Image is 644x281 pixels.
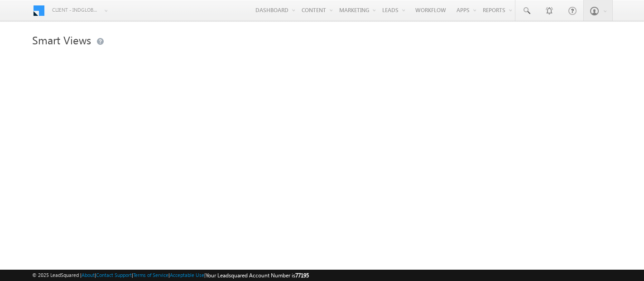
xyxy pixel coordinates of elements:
[206,272,309,279] span: Your Leadsquared Account Number is
[32,271,309,280] span: © 2025 LeadSquared | | | | |
[133,272,168,278] a: Terms of Service
[96,272,132,278] a: Contact Support
[295,272,309,279] span: 77195
[32,33,91,47] span: Smart Views
[52,5,100,14] span: Client - indglobal2 (77195)
[82,272,95,278] a: About
[170,272,204,278] a: Acceptable Use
